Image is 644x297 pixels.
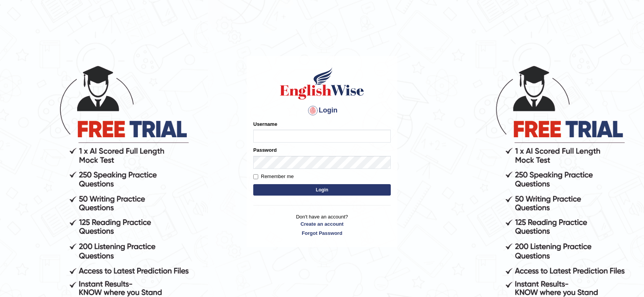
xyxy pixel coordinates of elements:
[253,220,391,228] a: Create an account
[253,173,294,180] label: Remember me
[278,66,366,101] img: Logo of English Wise sign in for intelligent practice with AI
[253,120,277,128] label: Username
[253,174,258,179] input: Remember me
[253,230,391,237] a: Forgot Password
[253,213,391,237] p: Don't have an account?
[253,184,391,196] button: Login
[253,104,391,117] h4: Login
[253,146,277,154] label: Password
